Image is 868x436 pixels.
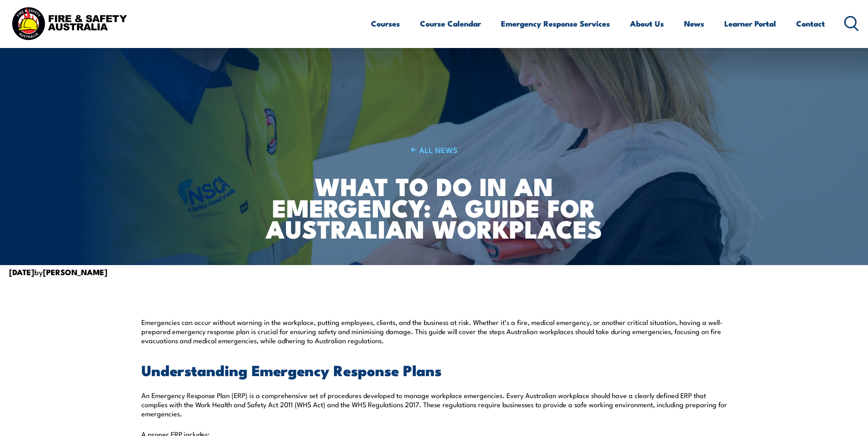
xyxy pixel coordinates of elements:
a: Emergency Response Services [501,11,610,36]
h2: Understanding Emergency Response Plans [141,363,727,376]
strong: [DATE] [9,266,34,278]
a: ALL NEWS [254,144,614,155]
h1: What to Do in an Emergency: A Guide for Australian Workplaces [254,175,614,239]
span: by [9,266,108,277]
p: An Emergency Response Plan (ERP) is a comprehensive set of procedures developed to manage workpla... [141,391,727,418]
a: Contact [796,11,825,36]
a: About Us [630,11,664,36]
a: Courses [371,11,400,36]
a: Course Calendar [420,11,481,36]
a: Learner Portal [724,11,776,36]
p: Emergencies can occur without warning in the workplace, putting employees, clients, and the busin... [141,318,727,345]
strong: [PERSON_NAME] [43,266,108,278]
a: News [684,11,704,36]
